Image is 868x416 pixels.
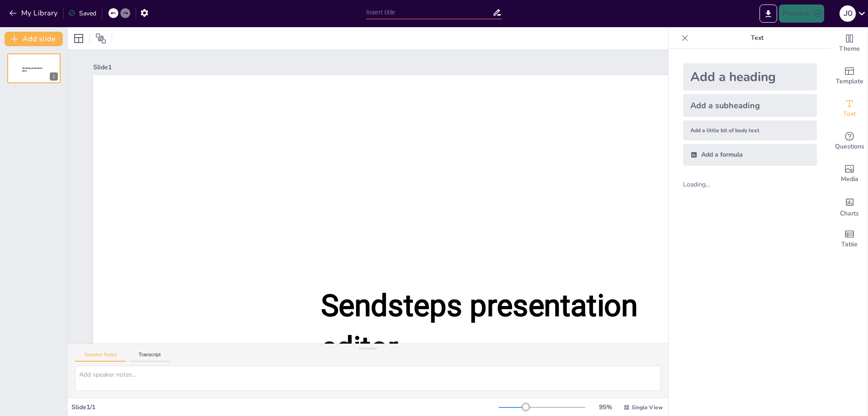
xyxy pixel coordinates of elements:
span: Questions [835,142,864,152]
span: Text [843,109,856,119]
div: Layout [71,31,86,46]
div: Slide 1 [93,63,820,72]
div: Get real-time input from your audience [831,125,868,158]
div: 1 [50,72,58,81]
button: Add slide [5,32,63,46]
span: Position [95,33,106,44]
div: Add text boxes [831,92,868,125]
div: Add a heading [683,63,817,91]
span: Single View [632,404,663,411]
button: Export to PowerPoint [759,5,777,23]
div: Saved [68,9,96,18]
div: Change the overall theme [831,27,868,60]
div: Add a table [831,223,868,255]
div: Add ready made slides [831,60,868,92]
button: Transcript [130,352,170,362]
button: My Library [7,6,61,20]
span: Theme [839,44,860,54]
span: Table [841,239,858,249]
span: Charts [840,209,859,219]
span: Sendsteps presentation editor [321,288,638,365]
div: Sendsteps presentation editor1 [7,53,61,83]
button: Present [779,5,824,23]
input: Insert title [366,6,492,19]
div: Add a little bit of body text [683,120,817,140]
div: Slide 1 / 1 [71,403,499,411]
span: Sendsteps presentation editor [22,67,42,72]
div: J O [840,5,856,22]
button: Speaker Notes [75,352,126,362]
p: Text [692,27,822,49]
span: Template [836,77,863,86]
button: J O [840,5,856,23]
div: Add a formula [683,144,817,166]
span: Media [841,174,859,184]
div: Add images, graphics, shapes or video [831,158,868,190]
div: Loading... [683,180,725,189]
div: Add a subheading [683,94,817,117]
div: 95 % [594,403,616,411]
div: Add charts and graphs [831,190,868,223]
